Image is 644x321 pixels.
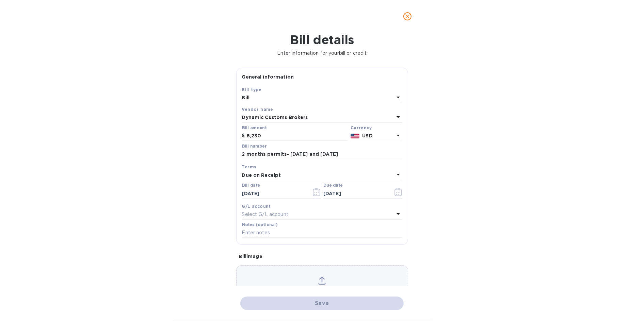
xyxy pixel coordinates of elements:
b: Dynamic Customs Brokers [242,115,308,120]
p: Enter information for your bill or credit [5,50,639,57]
b: USD [362,133,372,138]
label: Bill date [242,184,260,188]
p: Bill image [239,253,405,260]
input: $ Enter bill amount [246,131,348,141]
img: USD [351,134,360,138]
label: Due date [323,184,343,188]
div: $ [242,131,246,141]
input: Select date [242,188,306,199]
input: Due date [323,188,388,199]
label: Bill amount [242,126,267,130]
b: Bill [242,95,250,100]
b: Vendor name [242,107,273,112]
b: Due on Receipt [242,172,281,178]
button: close [399,8,416,24]
b: G/L account [242,204,271,209]
p: Select G/L account [242,211,288,218]
b: Terms [242,164,257,169]
h1: Bill details [5,33,639,47]
label: Bill number [242,144,267,148]
b: Currency [351,125,372,130]
b: Bill type [242,87,262,92]
b: General information [242,74,294,80]
input: Enter bill number [242,149,402,159]
label: Notes (optional) [242,223,278,227]
input: Enter notes [242,228,402,238]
